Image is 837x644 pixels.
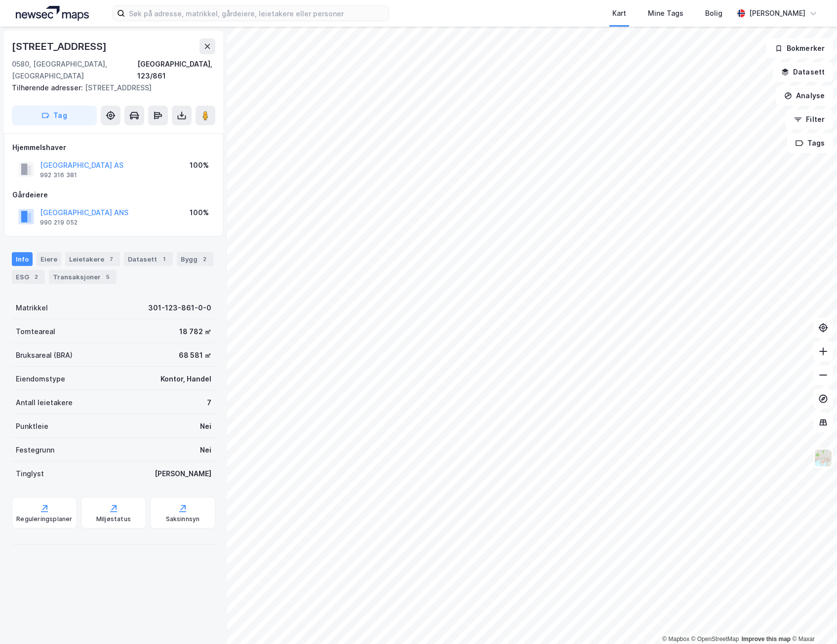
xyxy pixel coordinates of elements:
[190,207,209,219] div: 100%
[12,270,45,284] div: ESG
[96,515,131,523] div: Miljøstatus
[16,6,89,21] img: logo.a4113a55bc3d86da70a041830d287a7e.svg
[788,597,837,644] iframe: Chat Widget
[148,302,211,314] div: 301-123-861-0-0
[648,7,683,19] div: Mine Tags
[691,636,739,643] a: OpenStreetMap
[742,636,791,643] a: Improve this map
[137,58,215,82] div: [GEOGRAPHIC_DATA], 123/861
[200,444,211,456] div: Nei
[705,7,722,19] div: Bolig
[12,252,33,266] div: Info
[814,449,833,467] img: Z
[190,159,209,171] div: 100%
[749,7,805,19] div: [PERSON_NAME]
[16,420,48,432] div: Punktleie
[662,636,689,643] a: Mapbox
[207,397,211,409] div: 7
[12,106,97,125] button: Tag
[65,252,120,266] div: Leietakere
[155,468,211,480] div: [PERSON_NAME]
[773,62,833,82] button: Datasett
[159,254,169,264] div: 1
[612,7,626,19] div: Kart
[166,515,200,523] div: Saksinnsyn
[12,58,137,82] div: 0580, [GEOGRAPHIC_DATA], [GEOGRAPHIC_DATA]
[179,349,211,361] div: 68 581 ㎡
[766,38,833,58] button: Bokmerker
[160,373,211,385] div: Kontor, Handel
[106,254,116,264] div: 7
[40,219,78,227] div: 990 219 052
[200,420,211,432] div: Nei
[16,444,54,456] div: Festegrunn
[16,397,73,409] div: Antall leietakere
[12,189,215,201] div: Gårdeiere
[16,302,48,314] div: Matrikkel
[16,326,55,338] div: Tomteareal
[124,252,173,266] div: Datasett
[179,326,211,338] div: 18 782 ㎡
[177,252,213,266] div: Bygg
[16,468,44,480] div: Tinglyst
[12,83,85,92] span: Tilhørende adresser:
[787,133,833,153] button: Tags
[16,349,73,361] div: Bruksareal (BRA)
[199,254,209,264] div: 2
[40,171,77,179] div: 992 316 381
[776,86,833,106] button: Analyse
[16,373,65,385] div: Eiendomstype
[788,597,837,644] div: Kontrollprogram for chat
[12,142,215,153] div: Hjemmelshaver
[103,272,113,282] div: 5
[125,6,389,21] input: Søk på adresse, matrikkel, gårdeiere, leietakere eller personer
[49,270,117,284] div: Transaksjoner
[37,252,61,266] div: Eiere
[12,38,109,54] div: [STREET_ADDRESS]
[31,272,41,282] div: 2
[16,515,72,523] div: Reguleringsplaner
[12,82,207,94] div: [STREET_ADDRESS]
[786,110,833,129] button: Filter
